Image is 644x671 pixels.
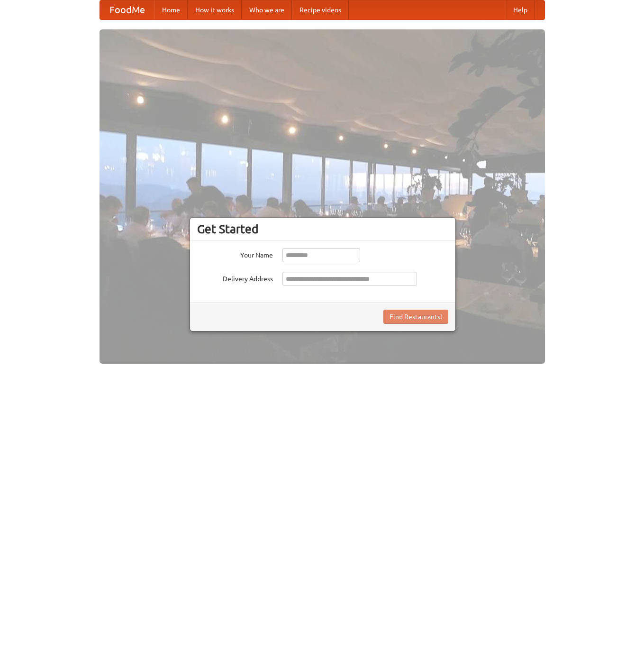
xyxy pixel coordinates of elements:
[197,272,273,284] label: Delivery Address
[154,0,188,19] a: Home
[197,222,448,236] h3: Get Started
[188,0,242,19] a: How it works
[506,0,535,19] a: Help
[100,0,154,19] a: FoodMe
[197,248,273,260] label: Your Name
[242,0,292,19] a: Who we are
[292,0,349,19] a: Recipe videos
[383,310,448,324] button: Find Restaurants!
